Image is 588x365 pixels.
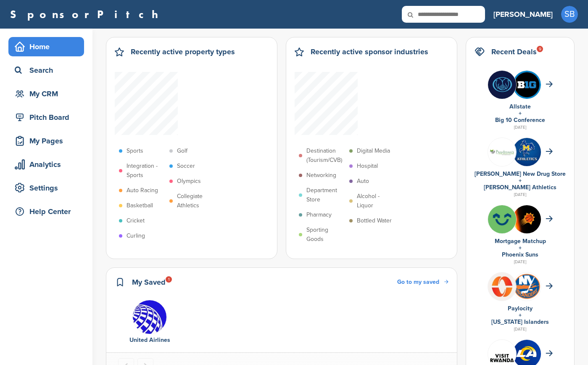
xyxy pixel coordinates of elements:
[127,216,145,225] p: Cricket
[519,312,522,319] a: +
[127,231,145,241] p: Curling
[357,161,378,171] p: Hospital
[132,300,167,334] img: 6exslf13 400x400
[306,225,345,244] p: Sporting Goods
[488,272,516,301] img: Plbeo0ob 400x400
[8,108,84,127] a: Pitch Board
[8,178,84,198] a: Settings
[484,184,556,191] a: [PERSON_NAME] Athletics
[8,155,84,174] a: Analytics
[177,146,187,156] p: Golf
[306,146,345,165] p: Destination (Tourism/CVB)
[491,46,537,58] h2: Recent Deals
[13,180,84,196] div: Settings
[8,131,84,151] a: My Pages
[475,124,566,131] div: [DATE]
[502,251,538,258] a: Phoenix Suns
[13,110,84,125] div: Pitch Board
[122,300,177,345] a: 6exslf13 400x400 United Airlines
[122,336,177,345] div: United Airlines
[306,171,336,180] p: Networking
[177,161,195,171] p: Soccer
[397,278,439,286] span: Go to my saved
[166,276,172,283] div: 1
[475,170,566,177] a: [PERSON_NAME] New Drug Store
[306,210,332,220] p: Pharmacy
[488,205,516,233] img: Flurpgkm 400x400
[513,138,541,166] img: Zebvxuqj 400x400
[10,9,163,20] a: SponsorPitch
[13,63,84,78] div: Search
[311,46,428,58] h2: Recently active sponsor industries
[127,161,165,180] p: Integration - Sports
[495,116,545,124] a: Big 10 Conference
[513,273,541,300] img: Open uri20141112 64162 1syu8aw?1415807642
[561,6,578,23] span: SB
[13,204,84,219] div: Help Center
[513,71,541,99] img: Eum25tej 400x400
[8,37,84,56] a: Home
[13,86,84,101] div: My CRM
[357,146,390,156] p: Digital Media
[357,192,396,210] p: Alcohol - Liquor
[127,186,158,195] p: Auto Racing
[488,344,516,363] img: Vr
[127,146,143,156] p: Sports
[513,205,541,233] img: 70sdsdto 400x400
[357,216,392,225] p: Bottled Water
[13,39,84,54] div: Home
[357,177,369,186] p: Auto
[8,202,84,221] a: Help Center
[127,201,153,210] p: Basketball
[519,110,522,117] a: +
[397,278,448,287] a: Go to my saved
[475,258,566,266] div: [DATE]
[488,138,516,166] img: Group 247
[508,305,533,312] a: Paylocity
[177,177,201,186] p: Olympics
[519,244,522,251] a: +
[493,5,553,24] a: [PERSON_NAME]
[8,84,84,103] a: My CRM
[488,71,516,99] img: Bi wggbs 400x400
[131,46,235,58] h2: Recently active property types
[491,318,549,325] a: [US_STATE] Islanders
[537,46,543,52] div: 9
[118,300,181,345] div: 1 of 1
[132,276,166,288] h2: My Saved
[306,186,345,204] p: Department Store
[13,133,84,148] div: My Pages
[493,8,553,20] h3: [PERSON_NAME]
[519,177,522,184] a: +
[475,191,566,198] div: [DATE]
[13,157,84,172] div: Analytics
[509,103,531,110] a: Allstate
[495,238,546,245] a: Mortgage Matchup
[177,192,216,210] p: Collegiate Athletics
[475,325,566,333] div: [DATE]
[8,61,84,80] a: Search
